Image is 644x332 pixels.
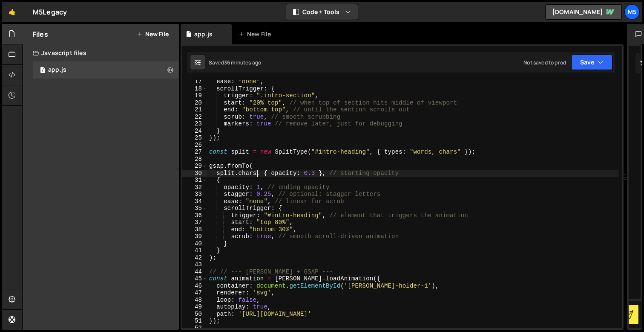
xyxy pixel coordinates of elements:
[182,106,207,114] div: 21
[286,4,358,20] button: Code + Tools
[182,275,207,282] div: 45
[2,2,23,22] a: 🤙
[182,170,207,177] div: 30
[624,4,640,20] a: M5
[182,226,207,233] div: 38
[182,198,207,205] div: 34
[33,61,179,79] div: 17055/46915.js
[182,191,207,198] div: 33
[182,163,207,170] div: 29
[182,184,207,191] div: 32
[48,66,66,74] div: app.js
[182,78,207,85] div: 17
[194,30,213,38] div: app.js
[571,55,612,70] button: Save
[182,261,207,268] div: 43
[182,219,207,226] div: 37
[182,233,207,240] div: 39
[182,99,207,107] div: 20
[182,205,207,212] div: 35
[182,289,207,297] div: 47
[182,303,207,311] div: 49
[182,142,207,149] div: 26
[182,128,207,135] div: 24
[182,114,207,121] div: 22
[545,4,622,20] a: [DOMAIN_NAME]
[182,254,207,262] div: 42
[182,311,207,318] div: 50
[33,7,67,17] div: M5Legacy
[182,240,207,248] div: 40
[182,149,207,156] div: 27
[182,156,207,163] div: 28
[182,177,207,184] div: 31
[182,317,207,325] div: 51
[137,31,169,38] button: New File
[182,120,207,128] div: 23
[224,59,261,66] div: 36 minutes ago
[182,247,207,254] div: 41
[239,30,274,38] div: New File
[182,92,207,99] div: 19
[182,282,207,290] div: 46
[182,325,207,332] div: 52
[182,268,207,276] div: 44
[523,59,566,66] div: Not saved to prod
[182,134,207,142] div: 25
[23,44,179,61] div: Javascript files
[182,297,207,304] div: 48
[182,85,207,93] div: 18
[40,67,45,74] span: 1
[182,212,207,219] div: 36
[33,29,48,39] h2: Files
[209,59,261,66] div: Saved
